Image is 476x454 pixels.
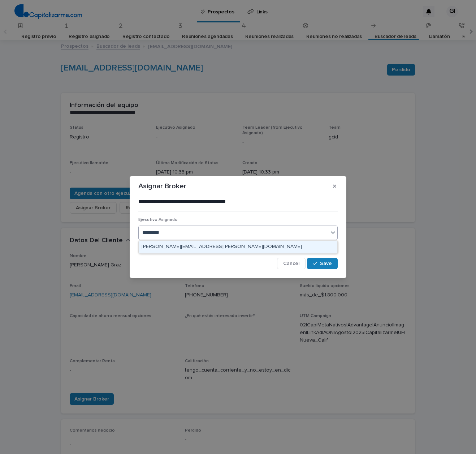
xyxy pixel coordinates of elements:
[283,261,299,266] span: Cancel
[307,258,338,269] button: Save
[138,182,186,190] p: Asignar Broker
[320,261,332,266] span: Save
[138,218,178,222] span: Ejecutivo Asignado
[277,258,306,269] button: Cancel
[139,241,337,253] div: marcelo.flores@capitalizarme.com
